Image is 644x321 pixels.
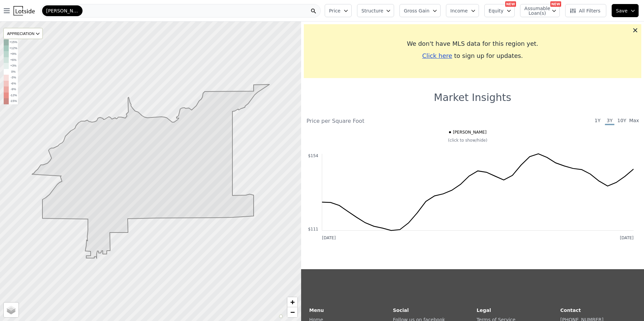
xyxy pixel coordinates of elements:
strong: Legal [477,308,491,313]
span: Save [616,7,627,14]
text: [DATE] [322,236,336,240]
h1: Market Insights [434,92,511,104]
a: Layers [4,302,19,317]
button: Save [612,4,639,17]
span: 10Y [617,117,626,125]
div: (click to show/hide) [302,138,634,143]
button: Assumable Loan(s) [520,4,560,17]
button: Equity [484,4,515,17]
span: Structure [361,7,383,14]
text: $111 [308,227,318,231]
text: $154 [308,153,318,158]
button: Structure [357,4,394,17]
span: Assumable Loan(s) [524,6,546,15]
td: 0% [9,69,18,75]
span: [PERSON_NAME] [46,7,78,14]
a: Zoom out [287,307,297,317]
div: NEW [550,1,561,7]
span: 1Y [593,117,602,125]
td: -3% [9,75,18,81]
button: Gross Gain [399,4,441,17]
button: Income [446,4,479,17]
span: Click here [422,52,452,59]
div: NEW [505,1,516,7]
span: − [290,308,295,316]
img: Lotside [13,6,35,15]
button: All Filters [565,4,606,17]
span: All Filters [570,7,601,14]
span: Max [629,117,639,125]
span: Equity [489,7,504,14]
td: +3% [9,63,18,69]
td: +12% [9,45,18,51]
span: [PERSON_NAME] [453,130,487,135]
span: Gross Gain [404,7,429,14]
td: -12% [9,93,18,99]
td: +15% [9,39,18,45]
a: Zoom in [287,297,297,307]
text: [DATE] [620,236,634,240]
strong: Menu [309,308,324,313]
td: -6% [9,81,18,87]
div: Price per Square Foot [307,117,473,125]
td: -9% [9,86,18,93]
button: Price [325,4,352,17]
span: 3Y [605,117,614,125]
td: -15% [9,98,18,104]
span: Income [450,7,468,14]
strong: Contact [560,308,581,313]
div: APPRECIATION [3,28,43,39]
span: Price [329,7,341,14]
td: +9% [9,51,18,57]
div: We don't have MLS data for this region yet. [309,39,636,48]
strong: Social [393,308,409,313]
div: to sign up for updates. [309,51,636,61]
span: + [290,298,295,306]
td: +6% [9,57,18,63]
